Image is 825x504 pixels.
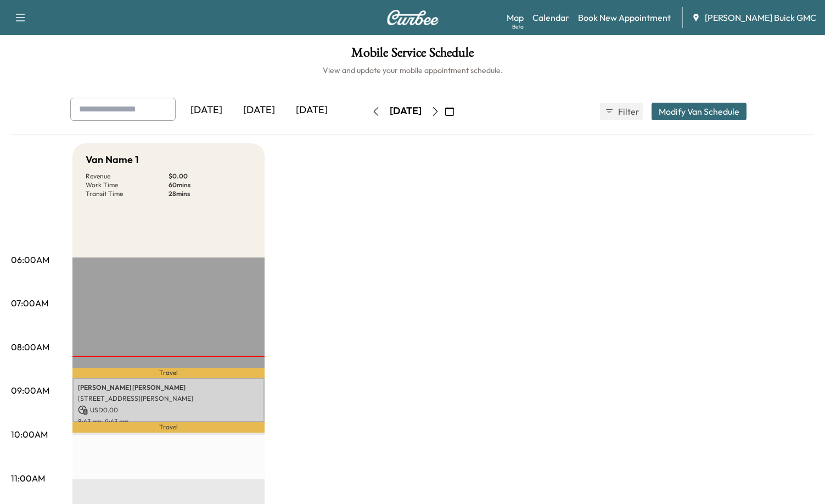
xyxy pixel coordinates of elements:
img: Curbee Logo [386,10,439,25]
h1: Mobile Service Schedule [11,46,814,65]
p: 11:00AM [11,472,45,485]
p: USD 0.00 [78,405,259,415]
p: 8:43 am - 9:43 am [78,417,259,426]
button: Modify Van Schedule [652,103,747,120]
a: Calendar [532,11,569,24]
p: $ 0.00 [169,172,251,181]
div: Beta [512,23,524,31]
span: [PERSON_NAME] Buick GMC [705,11,816,24]
p: 10:00AM [11,428,48,441]
p: Work Time [86,181,169,189]
p: Travel [72,368,265,377]
div: [DATE] [180,98,233,123]
p: [PERSON_NAME] [PERSON_NAME] [78,383,259,392]
p: Travel [72,422,265,433]
h6: View and update your mobile appointment schedule. [11,65,814,76]
div: [DATE] [233,98,285,123]
div: [DATE] [285,98,338,123]
a: Book New Appointment [578,11,671,24]
p: Revenue [86,172,169,181]
button: Filter [600,103,643,120]
a: MapBeta [507,11,524,24]
span: Filter [618,105,638,118]
p: [STREET_ADDRESS][PERSON_NAME] [78,394,259,403]
p: 07:00AM [11,296,48,310]
h5: Van Name 1 [86,152,139,167]
p: 28 mins [169,189,251,198]
p: 09:00AM [11,384,49,397]
p: 06:00AM [11,253,49,266]
div: [DATE] [390,104,422,118]
p: 60 mins [169,181,251,189]
p: 08:00AM [11,340,49,354]
p: Transit Time [86,189,169,198]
